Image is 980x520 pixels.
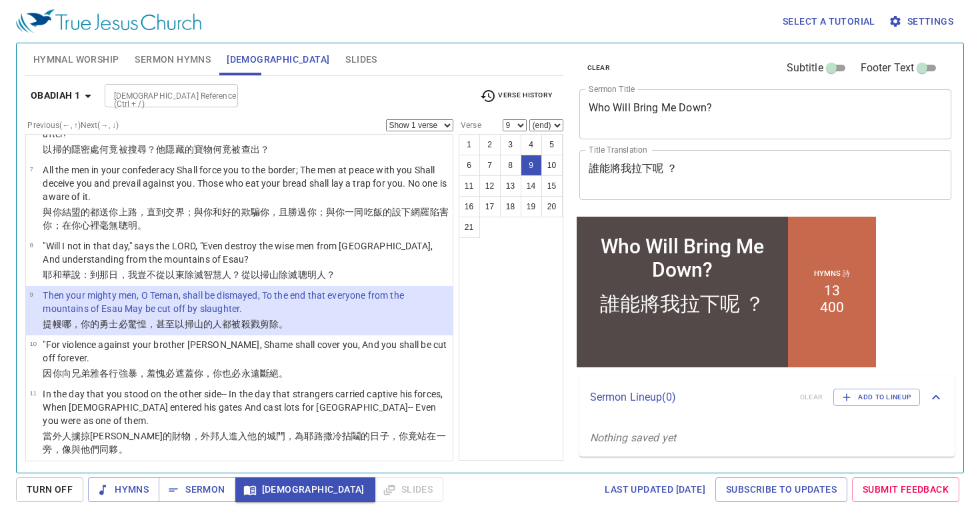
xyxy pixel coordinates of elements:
span: Sermon Hymns [135,51,211,68]
span: Add to Lineup [842,391,911,403]
button: 5 [541,134,563,155]
span: clear [587,62,611,74]
wh8394: ？ [326,269,335,280]
wh5002: ：到那日 [81,269,335,280]
button: 17 [479,196,501,217]
wh6215: 的隱密處何竟被搜尋 [62,144,269,155]
p: "For violence against your brother [PERSON_NAME], Shame shall cover you, And you shall be cut off... [43,338,449,365]
wh2022: 人 [213,319,288,329]
wh6993: 剪除 [260,319,288,329]
wh1368: 必驚惶 [119,319,289,329]
div: Sermon Lineup(0)clearAdd to Lineup [579,375,955,419]
span: Turn Off [27,481,73,498]
p: 耶和華 [43,268,449,281]
wh3290: 行強暴 [109,368,288,379]
p: 因你向兄弟 [43,367,449,380]
b: Obadiah 1 [31,87,81,104]
wh7617: [PERSON_NAME]的財物 [43,431,445,455]
button: 21 [459,217,480,238]
button: Turn Off [16,477,83,502]
p: Then your mighty men, O Teman, shall be dismayed, To the end that everyone from the mountains of ... [43,289,449,315]
span: Footer Text [861,60,915,76]
wh123: 除滅 [185,269,335,280]
a: Last updated [DATE] [599,477,711,502]
span: Submit Feedback [863,481,949,498]
span: 7 [29,165,33,173]
span: 11 [29,389,37,397]
span: [DEMOGRAPHIC_DATA] [246,481,365,498]
wh4710: 何竟被查出 [213,144,269,155]
span: Subscribe to Updates [726,481,837,498]
button: Add to Lineup [833,389,920,406]
wh259: 。 [119,444,128,455]
a: Subscribe to Updates [715,477,847,502]
wh5237: 進入 [43,431,445,455]
wh3068: 說 [71,269,335,280]
button: 6 [459,155,480,176]
button: 19 [521,196,542,217]
button: 1 [459,134,480,155]
wh2450: ？從以掃 [231,269,335,280]
wh955: 必遮蓋你 [165,368,288,379]
span: Last updated [DATE] [605,481,705,498]
button: Select a tutorial [777,9,881,34]
p: 當外人 [43,429,449,456]
span: Hymns [99,481,149,498]
p: Sermon Lineup ( 0 ) [590,389,789,405]
button: Obadiah 1 [25,83,102,108]
img: True Jesus Church [16,9,201,33]
span: [DEMOGRAPHIC_DATA] [227,51,329,68]
wh6: 智慧人 [203,269,335,280]
wh376: 都被殺戮 [222,319,288,329]
wh2664: ？他隱藏的寶物 [147,144,269,155]
wh2022: 除滅聰明人 [279,269,335,280]
textarea: Who Will Bring Me Down? [589,101,943,127]
wh8394: 。 [137,220,147,231]
wh3680: ，你也必永遠 [203,368,288,379]
span: Settings [891,13,953,30]
button: 14 [521,175,542,197]
wh8487: ，你的勇士 [71,319,289,329]
button: 18 [500,196,521,217]
p: All the men in your confederacy Shall force you to the border; The men at peace with you Shall de... [43,163,449,203]
label: Previous (←, ↑) Next (→, ↓) [27,121,119,129]
button: 16 [459,196,480,217]
wh1158: ？ [260,144,269,155]
span: Sermon [169,481,225,498]
p: 與你結盟 [43,205,449,232]
span: 8 [29,241,33,249]
button: 7 [479,155,501,176]
button: 2 [479,134,501,155]
button: Settings [886,9,959,34]
span: 9 [29,291,33,298]
i: Nothing saved yet [590,431,677,444]
p: In the day that you stood on the other side-- In the day that strangers carried captive his force... [43,387,449,427]
button: 10 [541,155,563,176]
wh3117: ，我豈不從以東 [119,269,336,280]
wh1366: ；與你和好 [43,207,449,231]
p: 提幔哪 [43,317,449,331]
wh1285: 的都送你上路 [43,207,449,231]
wh6215: 山 [269,269,335,280]
button: [DEMOGRAPHIC_DATA] [235,477,375,502]
iframe: from-child [574,214,879,370]
wh2114: 擄掠 [43,431,445,455]
wh251: 雅各 [90,368,288,379]
span: Verse History [480,88,552,104]
button: Hymns [88,477,159,502]
button: 8 [500,155,521,176]
span: 10 [29,340,37,347]
wh3772: 。 [279,368,288,379]
button: 20 [541,196,563,217]
wh2865: ，甚至以掃 [147,319,288,329]
button: clear [579,60,619,76]
button: 3 [500,134,521,155]
p: "Will I not in that day," says the LORD, "Even destroy the wise men from [GEOGRAPHIC_DATA], And u... [43,239,449,266]
button: Sermon [159,477,235,502]
wh2428: ，外邦人 [43,431,445,455]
